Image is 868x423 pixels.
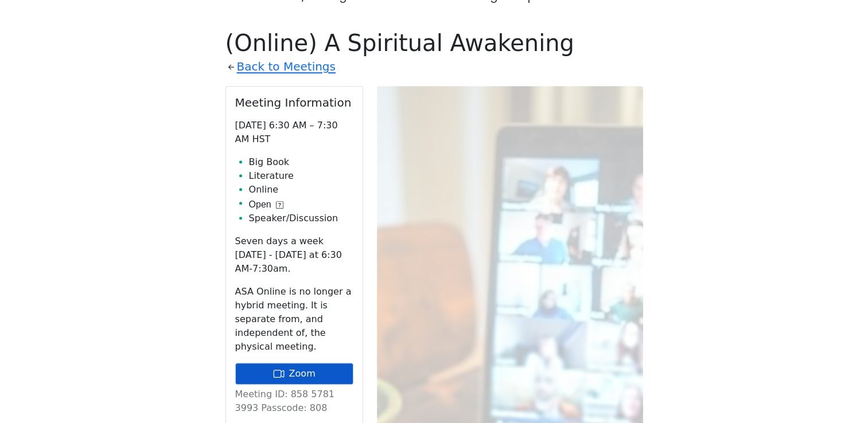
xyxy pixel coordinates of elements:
[235,119,353,146] p: [DATE] 6:30 AM – 7:30 AM HST
[249,169,353,183] li: Literature
[249,198,271,211] span: Open
[249,183,353,197] li: Online
[225,29,643,57] h1: (Online) A Spiritual Awakening
[235,387,353,415] p: Meeting ID: 858 5781 3993 Passcode: 808
[237,57,336,77] a: Back to Meetings
[235,96,353,109] h2: Meeting Information
[249,198,283,211] button: Open
[249,211,353,225] li: Speaker/Discussion
[235,363,353,385] a: Zoom
[249,155,353,169] li: Big Book
[235,285,353,354] p: ASA Online is no longer a hybrid meeting. It is separate from, and independent of, the physical m...
[235,234,353,276] p: Seven days a week [DATE] - [DATE] at 6:30 AM-7:30am.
